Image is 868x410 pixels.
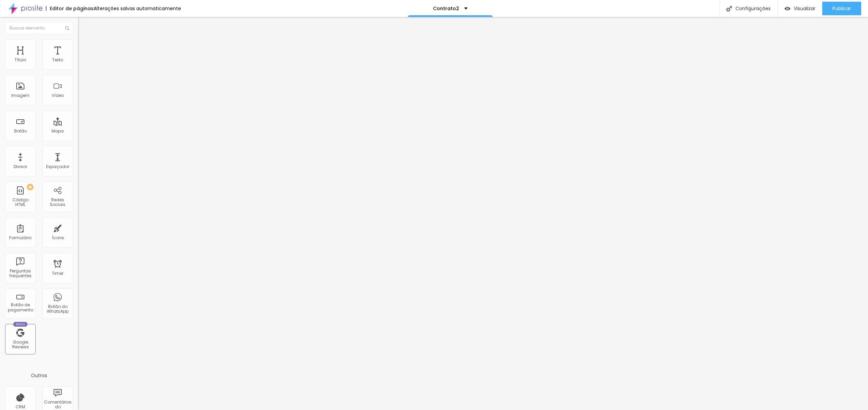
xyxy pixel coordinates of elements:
button: Visualizar [778,2,822,15]
div: Perguntas frequentes [7,269,34,279]
img: view-1.svg [785,6,790,12]
img: Icone [65,26,69,30]
div: Google Reviews [7,340,34,350]
div: Vídeo [52,93,64,98]
div: CRM [16,405,25,409]
div: Ícone [52,235,64,240]
div: Título [15,58,26,62]
div: Formulário [9,235,32,240]
div: Espaçador [46,164,69,169]
input: Buscar elemento [5,22,73,34]
div: Redes Sociais [44,198,71,207]
div: Editor de páginas [46,6,94,11]
div: Alterações salvas automaticamente [94,6,181,11]
p: Contrato2 [433,6,459,11]
div: Mapa [52,129,64,134]
div: Botão [14,129,27,134]
div: Código HTML [7,198,34,207]
div: Imagem [11,93,29,98]
div: Novo [13,322,28,327]
div: Divisor [14,164,27,169]
img: Icone [726,6,732,12]
span: Visualizar [794,6,815,11]
div: Botão de pagamento [7,303,34,312]
span: Publicar [832,6,851,11]
button: Publicar [822,2,861,15]
div: Timer [52,271,63,276]
div: Botão do WhatsApp [44,304,71,314]
div: Texto [52,58,63,62]
iframe: Editor [78,17,868,410]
